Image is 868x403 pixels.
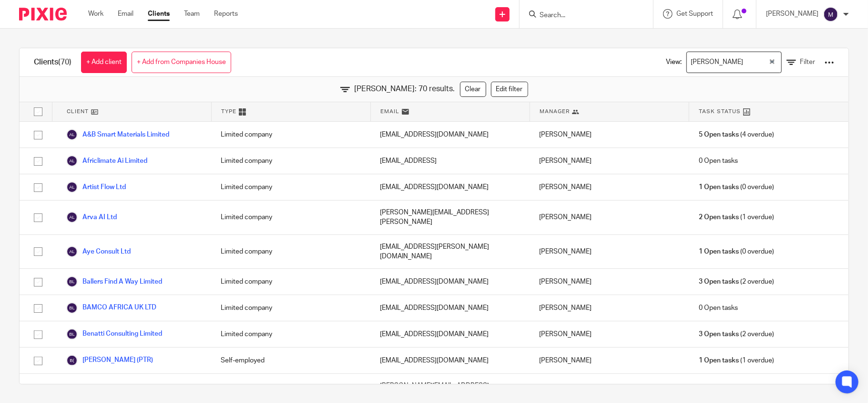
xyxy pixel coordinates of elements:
[766,9,818,19] p: [PERSON_NAME]
[491,82,528,97] a: Edit filter
[214,9,238,19] a: Reports
[58,58,71,66] span: (70)
[29,103,47,121] input: Select all
[132,52,231,73] a: + Add from Companies House
[699,303,738,313] span: 0 Open tasks
[34,57,71,67] h1: Clients
[370,201,530,234] div: [PERSON_NAME][EMAIL_ADDRESS][PERSON_NAME]
[699,356,774,365] span: (1 overdue)
[699,107,741,116] span: Task Status
[355,84,455,95] span: [PERSON_NAME]: 70 results.
[370,295,530,321] div: [EMAIL_ADDRESS][DOMAIN_NAME]
[66,355,153,366] a: [PERSON_NAME] (PTR)
[530,201,689,234] div: [PERSON_NAME]
[676,11,713,17] span: Get Support
[211,122,370,148] div: Limited company
[66,329,78,340] img: svg%3E
[66,155,147,167] a: Africlimate Ai Limited
[211,235,370,269] div: Limited company
[66,155,78,167] img: svg%3E
[118,9,133,19] a: Email
[66,129,169,140] a: A&B Smart Materials Limited
[66,129,78,140] img: svg%3E
[530,348,689,373] div: [PERSON_NAME]
[699,329,774,339] span: (2 overdue)
[699,182,739,192] span: 1 Open tasks
[699,212,774,222] span: (1 overdue)
[699,212,739,222] span: 2 Open tasks
[211,321,370,347] div: Limited company
[530,235,689,269] div: [PERSON_NAME]
[699,247,739,256] span: 1 Open tasks
[370,122,530,148] div: [EMAIL_ADDRESS][DOMAIN_NAME]
[211,348,370,373] div: Self-employed
[66,355,78,366] img: svg%3E
[699,277,739,286] span: 3 Open tasks
[823,7,838,22] img: svg%3E
[148,9,170,19] a: Clients
[81,52,127,73] a: + Add client
[66,246,131,257] a: Aye Consult Ltd
[211,295,370,321] div: Limited company
[66,212,117,223] a: Arva AI Ltd
[66,302,156,314] a: BAMCO AFRICA UK LTD
[530,295,689,321] div: [PERSON_NAME]
[370,321,530,347] div: [EMAIL_ADDRESS][DOMAIN_NAME]
[19,8,67,21] img: Pixie
[67,107,89,116] span: Client
[370,348,530,373] div: [EMAIL_ADDRESS][DOMAIN_NAME]
[540,107,570,116] span: Manager
[699,356,739,365] span: 1 Open tasks
[211,201,370,234] div: Limited company
[184,9,200,19] a: Team
[370,174,530,200] div: [EMAIL_ADDRESS][DOMAIN_NAME]
[699,277,774,286] span: (2 overdue)
[66,212,78,223] img: svg%3E
[66,329,162,340] a: Benatti Consulting Limited
[686,52,782,73] div: Search for option
[221,107,236,116] span: Type
[530,122,689,148] div: [PERSON_NAME]
[211,174,370,200] div: Limited company
[800,59,815,65] span: Filter
[460,82,486,97] a: Clear
[66,181,126,193] a: Artist Flow Ltd
[380,107,399,116] span: Email
[530,269,689,295] div: [PERSON_NAME]
[770,59,775,66] button: Clear Selected
[699,130,739,139] span: 5 Open tasks
[66,302,78,314] img: svg%3E
[699,182,774,192] span: (0 overdue)
[699,329,739,339] span: 3 Open tasks
[530,174,689,200] div: [PERSON_NAME]
[88,9,103,19] a: Work
[370,148,530,174] div: [EMAIL_ADDRESS]
[66,246,78,257] img: svg%3E
[530,321,689,347] div: [PERSON_NAME]
[530,148,689,174] div: [PERSON_NAME]
[66,181,78,193] img: svg%3E
[370,235,530,269] div: [EMAIL_ADDRESS][PERSON_NAME][DOMAIN_NAME]
[370,269,530,295] div: [EMAIL_ADDRESS][DOMAIN_NAME]
[699,156,738,166] span: 0 Open tasks
[66,276,162,287] a: Ballers Find A Way Limited
[699,130,774,139] span: (4 overdue)
[699,247,774,256] span: (0 overdue)
[211,269,370,295] div: Limited company
[539,11,624,20] input: Search
[746,54,767,71] input: Search for option
[211,148,370,174] div: Limited company
[652,48,834,76] div: View:
[689,54,745,71] span: [PERSON_NAME]
[66,276,78,287] img: svg%3E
